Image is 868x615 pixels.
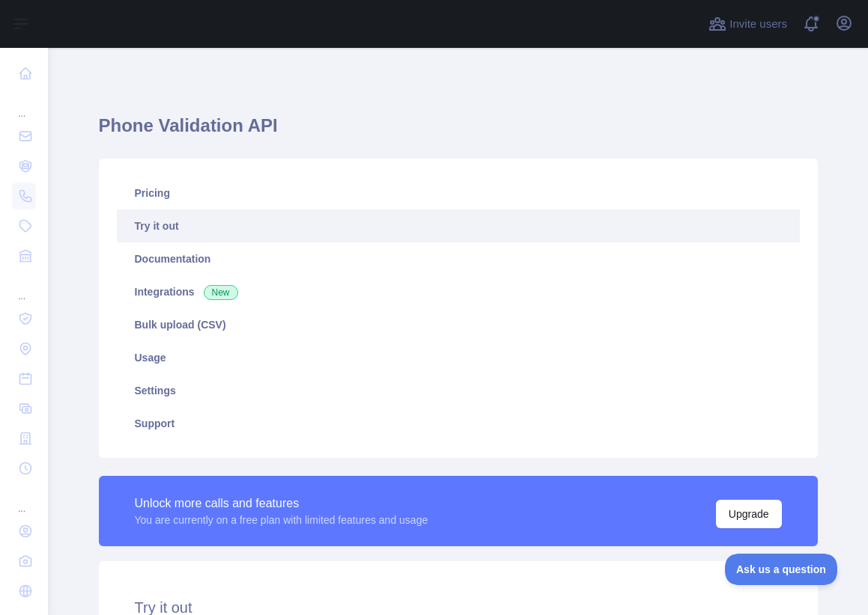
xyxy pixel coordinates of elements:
div: ... [12,90,36,120]
span: Invite users [729,16,787,33]
span: New [204,285,238,300]
div: ... [12,485,36,515]
button: Upgrade [716,500,782,528]
a: Bulk upload (CSV) [117,308,800,341]
a: Support [117,407,800,440]
div: ... [12,272,36,302]
div: Unlock more calls and features [135,495,428,512]
a: Integrations New [117,275,800,308]
a: Settings [117,374,800,407]
a: Pricing [117,177,800,209]
a: Try it out [117,209,800,242]
iframe: Toggle Customer Support [725,554,838,585]
a: Documentation [117,242,800,275]
a: Usage [117,341,800,374]
h1: Phone Validation API [99,114,818,150]
div: You are currently on a free plan with limited features and usage [135,512,428,527]
button: Invite users [705,12,790,36]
